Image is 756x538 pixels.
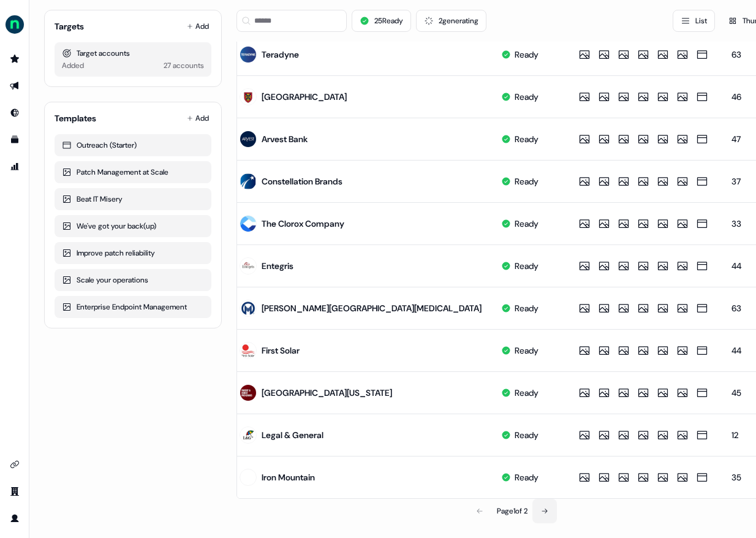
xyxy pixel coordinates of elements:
[515,387,539,399] div: Ready
[5,157,25,176] a: Go to attribution
[5,482,25,501] a: Go to team
[5,455,25,474] a: Go to integrations
[673,10,715,32] button: List
[497,505,527,517] div: Page 1 of 2
[262,91,347,103] div: [GEOGRAPHIC_DATA]
[515,344,539,357] div: Ready
[262,429,323,441] div: Legal & General
[62,166,204,178] div: Patch Management at Scale
[62,139,204,151] div: Outreach (Starter)
[5,49,25,69] a: Go to prospects
[515,218,539,230] div: Ready
[515,133,539,145] div: Ready
[515,91,539,103] div: Ready
[62,47,204,59] div: Target accounts
[416,10,486,32] button: 2generating
[515,175,539,188] div: Ready
[184,110,211,127] button: Add
[262,175,342,188] div: Constellation Brands
[262,344,300,357] div: First Solar
[62,274,204,286] div: Scale your operations
[184,18,211,35] button: Add
[352,10,411,32] button: 25Ready
[55,112,96,124] div: Templates
[62,220,204,232] div: We've got your back(up)
[164,59,204,72] div: 27 accounts
[62,301,204,313] div: Enterprise Endpoint Management
[515,48,539,61] div: Ready
[515,429,539,441] div: Ready
[5,130,25,150] a: Go to templates
[262,218,344,230] div: The Clorox Company
[62,193,204,205] div: Beat IT Misery
[262,260,293,272] div: Entegris
[515,260,539,272] div: Ready
[515,302,539,314] div: Ready
[515,471,539,483] div: Ready
[262,471,315,483] div: Iron Mountain
[262,133,308,145] div: Arvest Bank
[55,20,84,32] div: Targets
[62,59,84,72] div: Added
[5,509,25,528] a: Go to profile
[262,48,299,61] div: Teradyne
[5,103,25,123] a: Go to Inbound
[62,247,204,259] div: Improve patch reliability
[262,387,392,399] div: [GEOGRAPHIC_DATA][US_STATE]
[262,302,482,314] div: [PERSON_NAME][GEOGRAPHIC_DATA][MEDICAL_DATA]
[5,76,25,96] a: Go to outbound experience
